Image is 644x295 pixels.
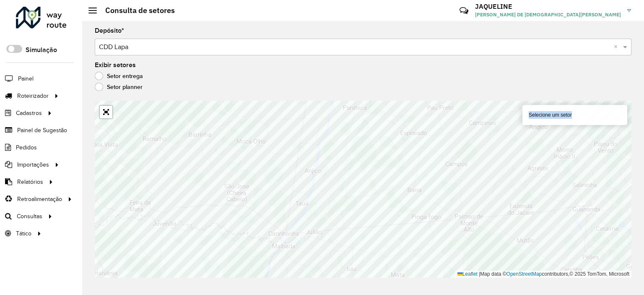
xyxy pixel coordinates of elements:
[457,271,478,277] a: Leaflet
[95,72,143,80] label: Setor entrega
[17,126,67,135] span: Painel de Sugestão
[17,160,49,169] span: Importações
[16,109,42,117] span: Cadastros
[475,11,621,18] span: [PERSON_NAME] DE [DEMOGRAPHIC_DATA][PERSON_NAME]
[17,195,62,204] span: Retroalimentação
[97,6,175,15] h2: Consulta de setores
[95,60,136,70] label: Exibir setores
[614,42,621,52] span: Clear all
[479,271,480,277] span: |
[17,178,43,186] span: Relatórios
[506,271,542,277] a: OpenStreetMap
[475,3,621,10] h3: JAQUELINE
[522,105,627,125] div: Selecione um setor
[18,74,34,83] span: Painel
[95,26,124,36] label: Depósito
[455,271,631,278] div: Map data © contributors,© 2025 TomTom, Microsoft
[95,83,143,91] label: Setor planner
[16,229,31,238] span: Tático
[17,212,42,221] span: Consultas
[17,91,49,100] span: Roteirizador
[455,2,473,20] a: Contato Rápido
[16,143,37,152] span: Pedidos
[26,45,57,55] label: Simulação
[100,106,112,118] a: Abrir mapa em tela cheia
